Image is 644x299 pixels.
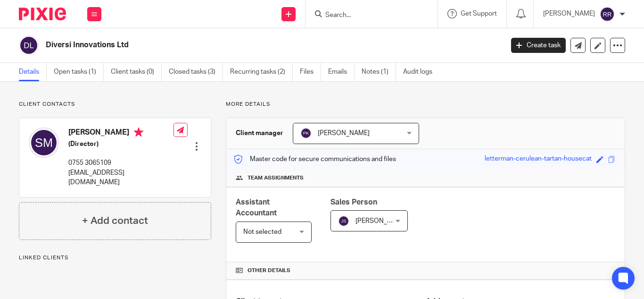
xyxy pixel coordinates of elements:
[68,139,173,149] h5: (Director)
[19,101,211,108] p: Client contacts
[29,128,59,158] img: svg%3E
[300,128,312,139] img: svg%3E
[68,158,173,168] p: 0755 3065109
[485,154,592,165] div: letterman-cerulean-tartan-housecat
[134,128,143,137] i: Primary
[82,214,148,228] h4: + Add contact
[236,198,277,217] span: Assistant Accountant
[19,8,66,20] img: Pixie
[19,63,47,81] a: Details
[248,267,290,274] span: Other details
[338,215,349,227] img: svg%3E
[19,254,211,262] p: Linked clients
[300,63,321,81] a: Files
[236,128,283,138] h3: Client manager
[226,101,625,108] p: More details
[511,38,566,53] a: Create task
[68,168,173,188] p: [EMAIL_ADDRESS][DOMAIN_NAME]
[403,63,439,81] a: Audit logs
[362,63,396,81] a: Notes (1)
[355,218,407,224] span: [PERSON_NAME]
[230,63,293,81] a: Recurring tasks (2)
[54,63,104,81] a: Open tasks (1)
[243,229,281,235] span: Not selected
[461,10,497,17] span: Get Support
[111,63,162,81] a: Client tasks (0)
[46,40,407,50] h2: Diversi Innovations Ltd
[68,128,173,139] h4: [PERSON_NAME]
[324,11,409,20] input: Search
[328,63,355,81] a: Emails
[248,174,304,182] span: Team assignments
[318,130,370,137] span: [PERSON_NAME]
[169,63,223,81] a: Closed tasks (3)
[600,7,615,22] img: svg%3E
[19,35,39,55] img: svg%3E
[543,9,595,18] p: [PERSON_NAME]
[233,154,396,164] p: Master code for secure communications and files
[330,198,377,206] span: Sales Person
